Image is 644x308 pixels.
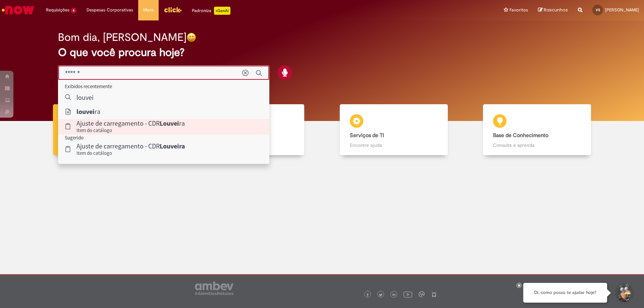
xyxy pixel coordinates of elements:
[605,7,639,13] span: [PERSON_NAME]
[46,7,69,13] span: Requisições
[1,3,35,17] img: ServiceNow
[350,142,438,148] p: Encontre ajuda
[186,33,196,42] img: happy-face.png
[192,7,230,15] div: Padroniza
[523,283,607,303] div: Oi, como posso te ajudar hoje?
[58,47,586,58] h2: O que você procura hoje?
[538,7,568,13] a: Rascunhos
[87,7,133,13] span: Despesas Corporativas
[544,7,568,13] span: Rascunhos
[322,104,466,156] a: Serviços de TI Encontre ajuda
[493,132,548,139] b: Base de Conhecimento
[195,282,233,295] img: logo_footer_ambev_rotulo_gray.png
[596,8,600,12] span: VS
[143,7,154,13] span: More
[58,32,186,43] h2: Bom dia, [PERSON_NAME]
[614,283,634,303] button: Iniciar Conversa de Suporte
[35,104,179,156] a: Tirar dúvidas Tirar dúvidas com Lupi Assist e Gen Ai
[392,293,396,297] img: logo_footer_linkedin.png
[493,142,581,148] p: Consulte e aprenda
[164,5,182,15] img: click_logo_yellow_360x200.png
[431,291,437,297] img: logo_footer_naosei.png
[419,291,425,297] img: logo_footer_workplace.png
[71,8,76,13] span: 6
[366,293,369,297] img: logo_footer_facebook.png
[466,104,609,156] a: Base de Conhecimento Consulte e aprenda
[350,132,384,139] b: Serviços de TI
[379,293,382,297] img: logo_footer_twitter.png
[404,290,412,299] img: logo_footer_youtube.png
[214,7,230,15] p: +GenAi
[509,7,528,13] span: Favoritos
